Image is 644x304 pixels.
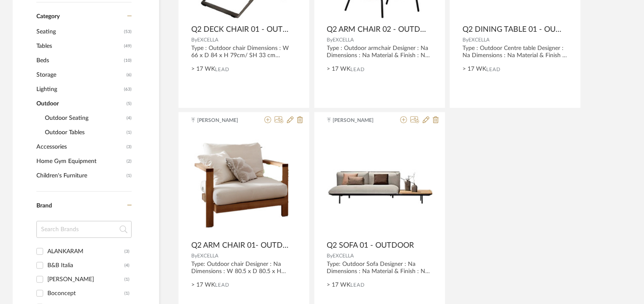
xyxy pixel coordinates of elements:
div: Type : Outdoor chair Dimensions : W 66 x D 84 x H 79cm/ SH 33 cm Material & Finish : .Na Product ... [191,45,297,59]
span: EXCELLA [197,37,218,42]
span: Q2 ARM CHAIR 01- OUTDOOR [191,241,293,250]
span: (53) [124,25,132,39]
span: (49) [124,39,132,53]
span: Q2 DECK CHAIR 01 - OUTDOOR [191,25,293,34]
div: (1) [124,287,129,300]
span: > 17 WK [191,281,215,290]
img: Q2 ARM CHAIR 01- OUTDOOR [191,136,297,229]
span: Tables [36,39,122,53]
span: EXCELLA [468,37,490,42]
span: (5) [127,97,132,111]
div: (3) [124,245,129,258]
img: Q2 SOFA 01 - OUTDOOR [327,163,432,204]
span: Children's Furniture [36,169,124,183]
span: Outdoor [36,97,124,111]
span: By [191,253,197,258]
span: (2) [127,155,132,168]
span: EXCELLA [333,37,354,42]
span: > 17 WK [327,281,351,290]
div: Boconcept [47,287,124,300]
span: Seating [36,25,122,39]
span: By [462,37,468,42]
div: Type : Outdoor armchair Designer : Na Dimensions : Na Material & Finish : Na Product Description ... [327,45,432,59]
div: (4) [124,259,129,272]
span: Lead [351,66,365,72]
span: Q2 DINING TABLE 01 - OUTDOOR [462,25,564,34]
span: Storage [36,68,124,82]
span: Lead [215,282,229,288]
span: Beds [36,53,122,68]
span: By [191,37,197,42]
span: > 17 WK [191,65,215,74]
span: (4) [127,111,132,125]
span: [PERSON_NAME] [197,116,250,124]
span: [PERSON_NAME] [333,116,386,124]
div: Type: Outdoor Sofa Designer : Na Dimensions : Na Material & Finish : Na Product Description : Na ... [327,261,432,275]
span: By [327,253,333,258]
div: [PERSON_NAME] [47,273,124,286]
span: Brand [36,203,52,209]
span: (63) [124,83,132,96]
span: EXCELLA [333,253,354,258]
span: > 17 WK [327,65,351,74]
span: Category [36,13,60,20]
div: Type: Outdoor chair Designer : Na Dimensions : W 80.5 x D 80.5 x H 76cm/ SH 40cm Material & Finis... [191,261,297,275]
span: Q2 SOFA 01 - OUTDOOR [327,241,414,250]
span: Q2 ARM CHAIR 02 - OUTDOOR [327,25,429,34]
span: (1) [127,169,132,182]
span: Lighting [36,82,122,97]
input: Search Brands [36,221,132,238]
span: > 17 WK [462,65,486,74]
span: (3) [127,140,132,154]
div: ALANKARAM [47,245,124,258]
span: Lead [351,282,365,288]
span: (1) [127,126,132,139]
span: Lead [486,66,501,72]
span: EXCELLA [197,253,218,258]
span: Outdoor Seating [45,111,124,125]
span: (6) [127,68,132,82]
span: Outdoor Tables [45,125,124,140]
div: (1) [124,273,129,286]
span: Home Gym Equipment [36,154,124,169]
span: (10) [124,54,132,67]
div: B&B Italia [47,259,124,272]
span: Accessories [36,140,124,154]
div: Type : Outdoor Centre table Designer : Na Dimensions : Na Material & Finish : Na Product Descript... [462,45,568,59]
span: By [327,37,333,42]
span: Lead [215,66,229,72]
